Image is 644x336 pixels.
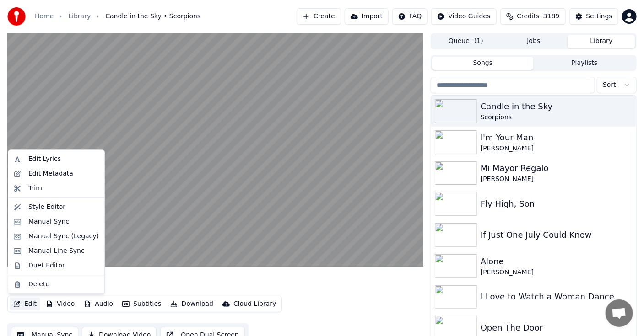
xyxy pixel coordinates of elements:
[7,7,26,26] img: youka
[517,12,540,21] span: Credits
[481,113,633,122] div: Scorpions
[28,169,73,178] div: Edit Metadata
[28,261,65,270] div: Duet Editor
[7,270,87,283] div: Candle in the Sky
[28,246,85,256] div: Manual Line Sync
[233,299,276,309] div: Cloud Library
[481,255,633,268] div: Alone
[28,232,99,241] div: Manual Sync (Legacy)
[603,80,616,90] span: Sort
[481,162,633,175] div: Mi Mayor Regalo
[431,8,496,25] button: Video Guides
[481,100,633,113] div: Candle in the Sky
[568,35,635,48] button: Library
[481,321,633,334] div: Open The Door
[543,12,560,21] span: 3189
[534,57,635,70] button: Playlists
[481,175,633,184] div: [PERSON_NAME]
[606,299,633,327] div: Open chat
[167,298,217,310] button: Download
[35,12,200,21] nav: breadcrumb
[481,131,633,144] div: I'm Your Man
[481,290,633,303] div: I Love to Watch a Woman Dance
[42,298,78,310] button: Video
[481,268,633,277] div: [PERSON_NAME]
[68,12,91,21] a: Library
[10,298,40,310] button: Edit
[28,184,42,193] div: Trim
[481,197,633,210] div: Fly High, Son
[7,283,87,292] div: Scorpions
[28,155,61,164] div: Edit Lyrics
[474,37,483,46] span: ( 1 )
[28,280,49,289] div: Delete
[481,144,633,153] div: [PERSON_NAME]
[481,229,633,241] div: If Just One July Could Know
[28,203,65,212] div: Style Editor
[500,8,566,25] button: Credits3189
[297,8,341,25] button: Create
[105,12,200,21] span: Candle in the Sky • Scorpions
[432,57,534,70] button: Songs
[392,8,428,25] button: FAQ
[345,8,389,25] button: Import
[119,298,165,310] button: Subtitles
[586,12,612,21] div: Settings
[500,35,568,48] button: Jobs
[432,35,500,48] button: Queue
[80,298,117,310] button: Audio
[35,12,54,21] a: Home
[28,217,69,226] div: Manual Sync
[569,8,618,25] button: Settings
